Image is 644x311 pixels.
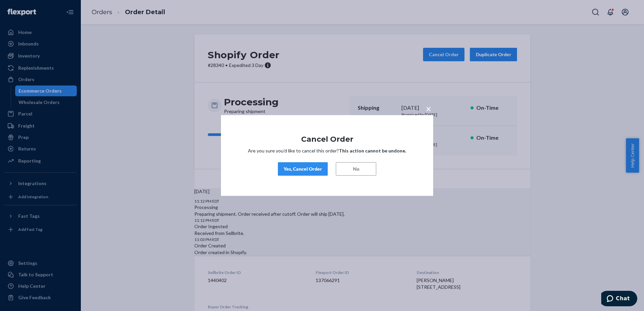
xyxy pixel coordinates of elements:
strong: This action cannot be undone. [339,148,406,153]
iframe: Opens a widget where you can chat to one of our agents [601,291,637,308]
div: Yes, Cancel Order [284,166,322,172]
button: No [336,162,376,176]
p: Are you sure you’d like to cancel this order? [241,147,413,154]
h1: Cancel Order [241,135,413,143]
button: Yes, Cancel Order [278,162,328,176]
span: × [426,103,431,114]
